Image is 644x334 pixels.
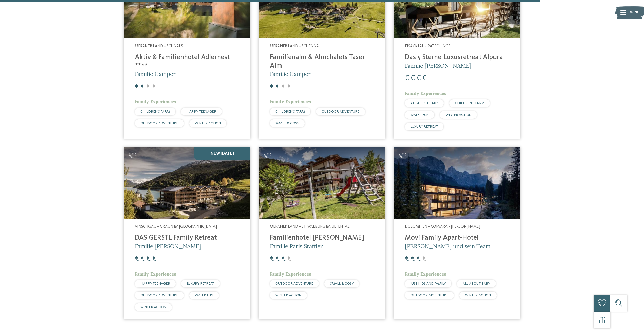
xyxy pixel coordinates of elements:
h4: Aktiv & Familienhotel Adlernest **** [135,53,239,70]
span: Familie [PERSON_NAME] [405,62,471,69]
span: € [411,255,415,262]
a: Familienhotels gesucht? Hier findet ihr die besten! NEW [DATE] Vinschgau – Graun im [GEOGRAPHIC_D... [124,147,250,319]
span: OUTDOOR ADVENTURE [275,282,313,285]
span: Familie Gamper [135,70,176,78]
span: Familie Gamper [270,70,311,78]
h4: DAS GERSTL Family Retreat [135,234,239,242]
span: ALL ABOUT BABY [410,101,438,105]
h4: Familienhotel [PERSON_NAME] [270,234,374,242]
img: Familienhotels gesucht? Hier findet ihr die besten! [394,147,520,219]
span: WINTER ACTION [275,294,301,297]
span: WINTER ACTION [445,113,471,117]
span: LUXURY RETREAT [410,125,438,128]
span: CHILDREN’S FARM [140,110,170,113]
span: JUST KIDS AND FAMILY [410,282,446,285]
span: Family Experiences [270,99,311,104]
span: Familie [PERSON_NAME] [135,242,201,250]
span: WINTER ACTION [140,305,166,309]
span: Family Experiences [405,271,446,277]
span: € [146,83,151,90]
h4: Movi Family Apart-Hotel [405,234,509,242]
span: € [287,83,292,90]
span: Family Experiences [270,271,311,277]
span: € [152,83,157,90]
span: SMALL & COSY [275,122,299,125]
span: OUTDOOR ADVENTURE [140,294,178,297]
span: LUXURY RETREAT [187,282,214,285]
h4: Das 5-Sterne-Luxusretreat Alpura [405,53,509,62]
span: € [135,83,139,90]
span: € [417,255,421,262]
span: CHILDREN’S FARM [275,110,305,113]
span: WATER FUN [410,113,429,117]
span: [PERSON_NAME] und sein Team [405,242,491,250]
span: Meraner Land – St. Walburg im Ultental [270,225,350,229]
span: € [270,83,274,90]
span: WINTER ACTION [465,294,491,297]
img: Familienhotels gesucht? Hier findet ihr die besten! [124,147,250,219]
span: € [146,255,151,262]
span: € [141,83,145,90]
span: OUTDOOR ADVENTURE [140,122,178,125]
span: € [135,255,139,262]
span: € [411,74,415,82]
span: € [270,255,274,262]
span: Meraner Land – Schenna [270,44,319,48]
span: Vinschgau – Graun im [GEOGRAPHIC_DATA] [135,225,217,229]
span: CHILDREN’S FARM [455,101,484,105]
span: ALL ABOUT BABY [463,282,490,285]
span: € [276,83,280,90]
span: € [417,74,421,82]
span: OUTDOOR ADVENTURE [410,294,448,297]
a: Familienhotels gesucht? Hier findet ihr die besten! Dolomiten – Corvara – [PERSON_NAME] Movi Fami... [394,147,520,319]
span: € [422,74,427,82]
span: Family Experiences [405,90,446,96]
span: € [287,255,292,262]
span: € [405,74,409,82]
span: € [282,255,286,262]
a: Familienhotels gesucht? Hier findet ihr die besten! Meraner Land – St. Walburg im Ultental Famili... [259,147,385,319]
span: Family Experiences [135,99,176,104]
span: HAPPY TEENAGER [140,282,170,285]
h4: Familienalm & Almchalets Taser Alm [270,53,374,70]
span: Family Experiences [135,271,176,277]
span: WINTER ACTION [195,122,221,125]
span: € [141,255,145,262]
span: € [276,255,280,262]
span: SMALL & COSY [330,282,354,285]
span: Eisacktal – Ratschings [405,44,450,48]
span: Dolomiten – Corvara – [PERSON_NAME] [405,225,480,229]
span: OUTDOOR ADVENTURE [322,110,359,113]
span: € [405,255,409,262]
span: HAPPY TEENAGER [187,110,216,113]
img: Familienhotels gesucht? Hier findet ihr die besten! [259,147,385,219]
span: € [152,255,157,262]
span: Familie Paris Staffler [270,242,323,250]
span: € [282,83,286,90]
span: WATER FUN [195,294,213,297]
span: Meraner Land – Schnals [135,44,183,48]
span: € [422,255,427,262]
